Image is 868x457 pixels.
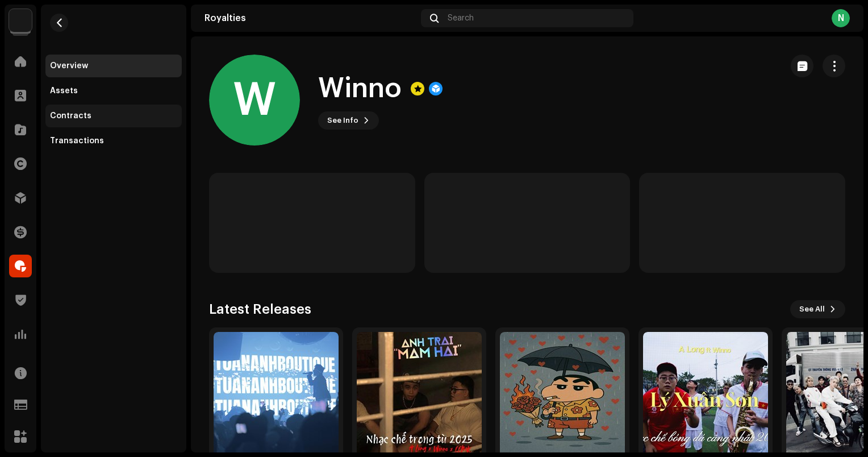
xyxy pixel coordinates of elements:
[50,61,88,70] div: Overview
[45,55,182,77] re-m-nav-item: Overview
[50,86,78,95] div: Assets
[318,70,402,107] h1: Winno
[448,14,474,23] span: Search
[209,55,300,146] div: W
[209,300,311,318] h3: Latest Releases
[327,109,358,132] span: See Info
[799,298,825,321] span: See All
[832,9,850,27] div: N
[9,9,32,32] img: 76e35660-c1c7-4f61-ac9e-76e2af66a330
[643,332,768,457] img: 46f237a5-23da-4c5a-a415-46018bfd415e
[500,332,625,457] img: 983f0e48-2cbe-49ca-a6ae-ef4a402a58fc
[45,105,182,127] re-m-nav-item: Contracts
[50,111,91,121] div: Contracts
[318,111,379,130] button: See Info
[357,332,482,457] img: ebbfd0f2-95ea-462d-9cca-50b499629ba3
[205,14,416,23] div: Royalties
[214,332,339,457] img: 89e68319-9b29-4f6d-afa5-942f4587512e
[45,80,182,102] re-m-nav-item: Assets
[45,130,182,152] re-m-nav-item: Transactions
[790,300,845,318] button: See All
[50,136,104,146] div: Transactions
